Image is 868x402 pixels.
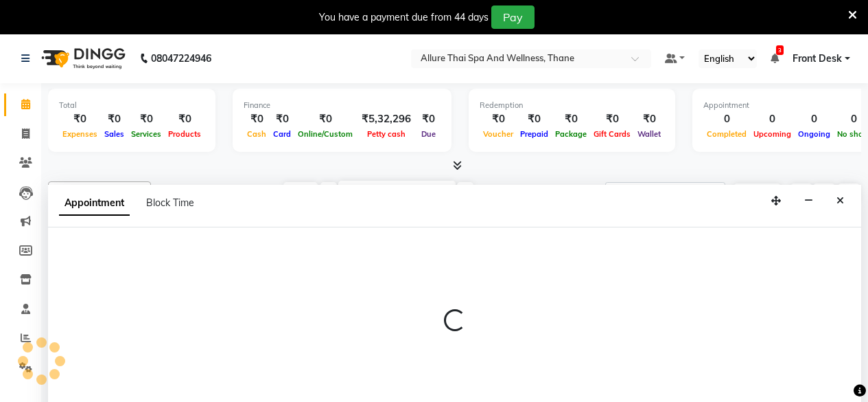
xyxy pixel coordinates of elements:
div: ₹0 [244,111,270,127]
span: Products [165,129,204,139]
button: Pay [491,5,535,29]
span: Cash [244,129,270,139]
div: ₹0 [634,111,664,127]
span: Wallet [634,129,664,139]
span: Today [283,182,318,203]
span: Front Desk [793,52,842,66]
button: ADD NEW [734,183,781,203]
div: ₹0 [165,111,204,127]
div: 0 [795,111,834,127]
div: 0 [703,111,750,127]
div: ₹0 [480,111,517,127]
div: ₹0 [59,111,101,127]
div: You have a payment due from 44 days [319,10,489,25]
input: Search Appointment [605,182,725,203]
span: Voucher [480,129,517,139]
span: Ongoing [795,129,834,139]
span: Card [270,129,294,139]
div: ₹0 [552,111,590,127]
span: Expenses [59,129,101,139]
span: Package [552,129,590,139]
input: 2025-09-03 [382,183,450,203]
span: Petty cash [364,129,409,139]
div: ₹0 [517,111,552,127]
span: Due [418,129,439,139]
div: Total [59,100,204,111]
b: 08047224946 [151,39,211,78]
div: Finance [244,100,441,111]
div: ₹0 [101,111,128,127]
span: Prepaid [517,129,552,139]
a: 3 [771,52,779,65]
span: Sales [101,129,128,139]
img: logo [35,39,129,78]
button: Close [830,190,850,212]
div: ₹0 [270,111,294,127]
div: 0 [750,111,795,127]
div: ₹0 [294,111,356,127]
span: Upcoming [750,129,795,139]
span: Gift Cards [590,129,634,139]
div: Redemption [480,100,664,111]
span: Online/Custom [294,129,356,139]
span: 3 [776,45,784,55]
div: ₹0 [417,111,441,127]
div: ₹5,32,296 [356,111,417,127]
div: ₹0 [590,111,634,127]
span: Appointment [59,191,130,216]
div: ₹0 [128,111,165,127]
span: Services [128,129,165,139]
span: Block Time [146,197,194,209]
span: Completed [703,129,750,139]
